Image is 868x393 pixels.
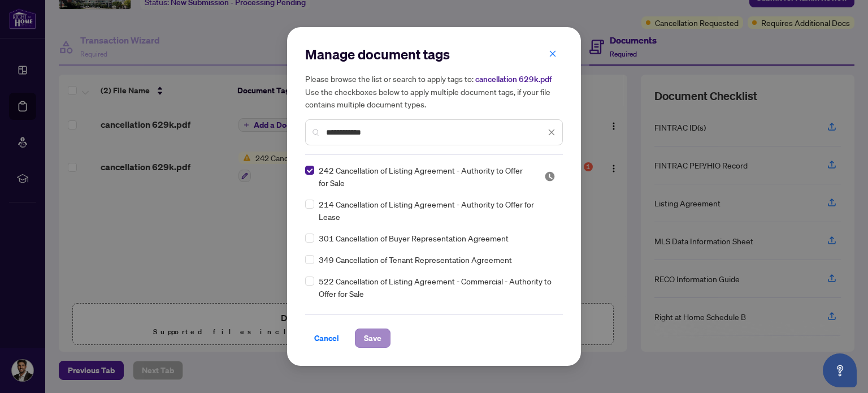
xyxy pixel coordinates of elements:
[319,275,556,300] span: 522 Cancellation of Listing Agreement - Commercial - Authority to Offer for Sale
[305,329,348,348] button: Cancel
[548,128,555,136] span: close
[475,74,552,84] span: cancellation 629k.pdf
[544,171,555,182] span: Pending Review
[549,50,557,58] span: close
[305,72,563,110] h5: Please browse the list or search to apply tags to: Use the checkboxes below to apply multiple doc...
[823,353,857,387] button: Open asap
[364,329,381,347] span: Save
[319,164,531,189] span: 242 Cancellation of Listing Agreement - Authority to Offer for Sale
[314,329,339,347] span: Cancel
[355,329,390,348] button: Save
[305,45,563,63] h2: Manage document tags
[319,198,556,223] span: 214 Cancellation of Listing Agreement - Authority to Offer for Lease
[319,253,512,266] span: 349 Cancellation of Tenant Representation Agreement
[319,232,509,244] span: 301 Cancellation of Buyer Representation Agreement
[544,171,555,182] img: status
